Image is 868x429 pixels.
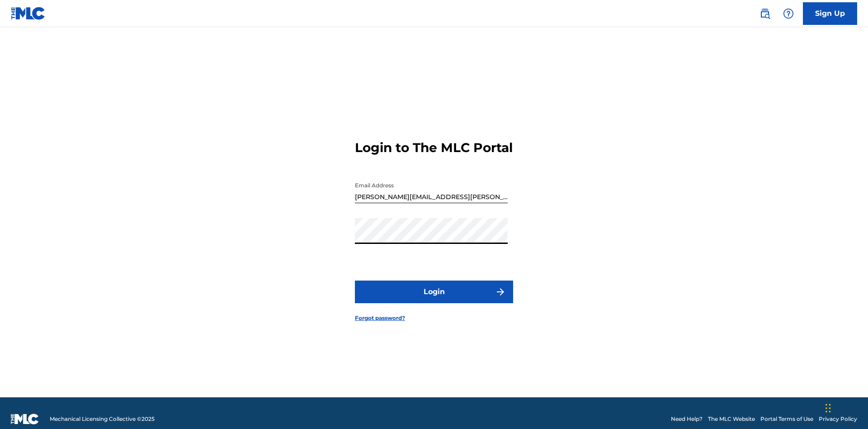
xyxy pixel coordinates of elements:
button: Login [355,281,513,303]
a: Public Search [756,5,774,23]
div: Help [779,5,797,23]
h3: Login to The MLC Portal [355,140,513,156]
a: Sign Up [803,2,857,25]
span: Mechanical Licensing Collective © 2025 [50,415,155,423]
img: f7272a7cc735f4ea7f67.svg [495,286,506,297]
img: logo [11,414,39,424]
img: help [783,8,794,19]
div: Drag [826,395,831,422]
img: search [759,8,770,19]
a: Forgot password? [355,314,405,322]
img: MLC Logo [11,7,46,20]
a: Portal Terms of Use [760,415,813,423]
a: Privacy Policy [819,415,857,423]
a: Need Help? [671,415,703,423]
a: The MLC Website [708,415,755,423]
iframe: Chat Widget [823,386,868,429]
